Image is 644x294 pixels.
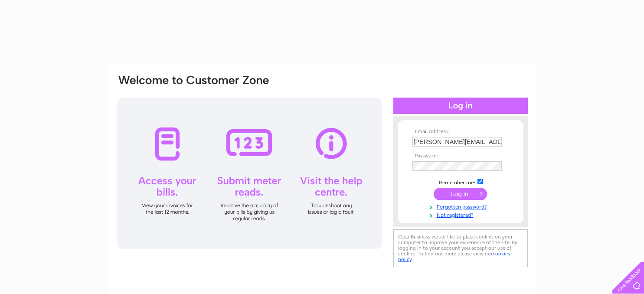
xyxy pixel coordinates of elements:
a: Not registered? [412,210,511,219]
div: Clear Business would like to place cookies on your computer to improve your experience of the sit... [393,229,528,267]
td: Remember me? [410,177,511,186]
a: cookies policy [398,251,510,262]
th: Email Address: [410,129,511,135]
th: Password: [410,153,511,159]
a: Forgotten password? [412,202,511,210]
input: Submit [434,188,487,200]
